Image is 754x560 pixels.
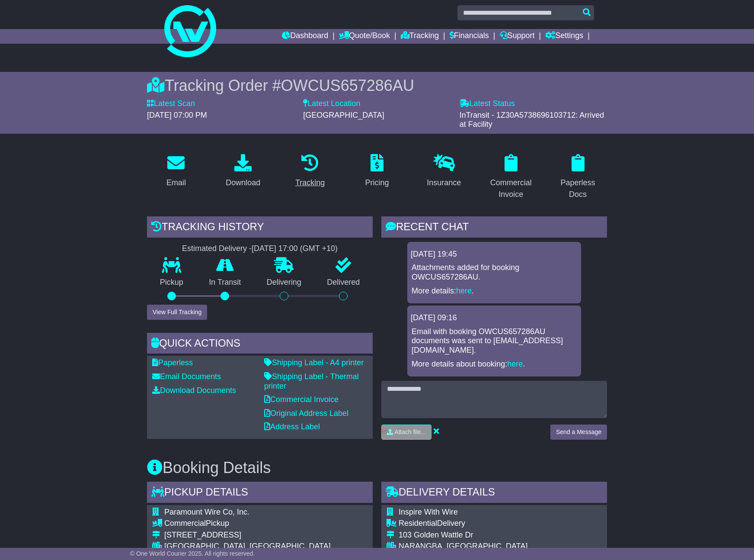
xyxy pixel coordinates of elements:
[482,151,540,203] a: Commercial Invoice
[281,77,414,94] span: OWCUS657286AU
[303,99,360,109] label: Latest Location
[399,519,594,528] div: Delivery
[254,278,314,287] p: Delivering
[264,409,348,418] a: Original Address Label
[412,286,577,296] p: More details: .
[549,151,607,203] a: Paperless Docs
[554,177,601,200] div: Paperless Docs
[147,459,607,476] h3: Booking Details
[399,508,458,516] span: Inspire With Wire
[147,244,373,254] div: Estimated Delivery -
[164,519,206,528] span: Commercial
[411,250,578,259] div: [DATE] 19:45
[226,177,260,189] div: Download
[264,372,359,390] a: Shipping Label - Thermal printer
[381,216,607,240] div: RECENT CHAT
[147,76,607,95] div: Tracking Order #
[147,99,195,109] label: Latest Scan
[152,386,236,395] a: Download Documents
[399,531,594,540] div: 103 Golden Wattle Dr
[339,29,390,44] a: Quote/Book
[152,358,193,367] a: Paperless
[412,263,577,282] p: Attachments added for booking OWCUS657286AU.
[381,482,607,505] div: Delivery Details
[545,29,583,44] a: Settings
[460,111,604,129] span: InTransit - 1Z30A5738696103712: Arrived at Facility
[359,151,394,192] a: Pricing
[487,177,534,200] div: Commercial Invoice
[282,29,328,44] a: Dashboard
[161,151,192,192] a: Email
[450,29,489,44] a: Financials
[147,482,373,505] div: Pickup Details
[147,305,207,320] button: View Full Tracking
[164,519,331,528] div: Pickup
[147,111,207,119] span: [DATE] 07:00 PM
[147,333,373,356] div: Quick Actions
[130,550,255,557] span: © One World Courier 2025. All rights reserved.
[421,151,466,192] a: Insurance
[164,508,249,516] span: Paramount Wire Co, Inc.
[460,99,515,109] label: Latest Status
[147,278,196,287] p: Pickup
[456,286,472,295] a: here
[314,278,373,287] p: Delivered
[550,425,607,440] button: Send a Message
[365,177,389,189] div: Pricing
[164,542,331,551] div: [GEOGRAPHIC_DATA], [GEOGRAPHIC_DATA]
[303,111,384,119] span: [GEOGRAPHIC_DATA]
[166,177,186,189] div: Email
[399,519,437,528] span: Residential
[500,29,535,44] a: Support
[164,531,331,540] div: [STREET_ADDRESS]
[220,151,266,192] a: Download
[264,395,339,404] a: Commercial Invoice
[152,372,221,381] a: Email Documents
[196,278,254,287] p: In Transit
[147,216,373,240] div: Tracking history
[264,422,320,431] a: Address Label
[427,177,461,189] div: Insurance
[252,244,338,254] div: [DATE] 17:00 (GMT +10)
[401,29,439,44] a: Tracking
[290,151,330,192] a: Tracking
[412,327,577,355] p: Email with booking OWCUS657286AU documents was sent to [EMAIL_ADDRESS][DOMAIN_NAME].
[399,542,594,551] div: NARANGBA, [GEOGRAPHIC_DATA]
[412,360,577,369] p: More details about booking: .
[411,313,578,323] div: [DATE] 09:16
[507,360,523,368] a: here
[295,177,325,189] div: Tracking
[264,358,364,367] a: Shipping Label - A4 printer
